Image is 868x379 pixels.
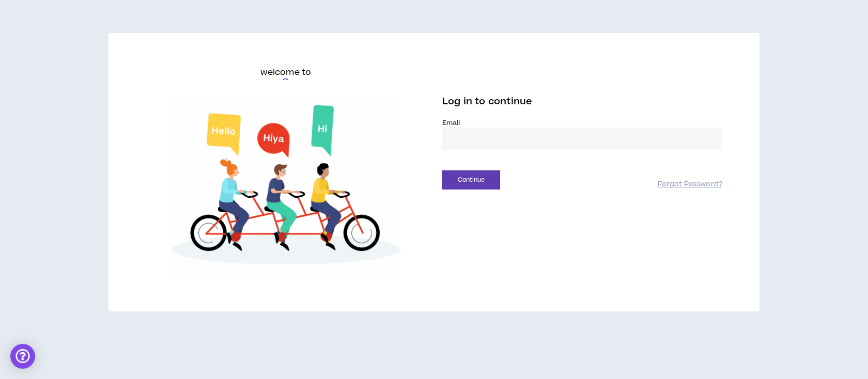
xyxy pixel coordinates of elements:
img: Welcome to Wripple [146,96,426,278]
button: Continue [442,170,500,189]
span: Log in to continue [442,95,532,108]
label: Email [442,118,722,128]
div: Open Intercom Messenger [10,344,35,369]
a: Forgot Password? [658,180,722,189]
h6: welcome to [260,66,312,78]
